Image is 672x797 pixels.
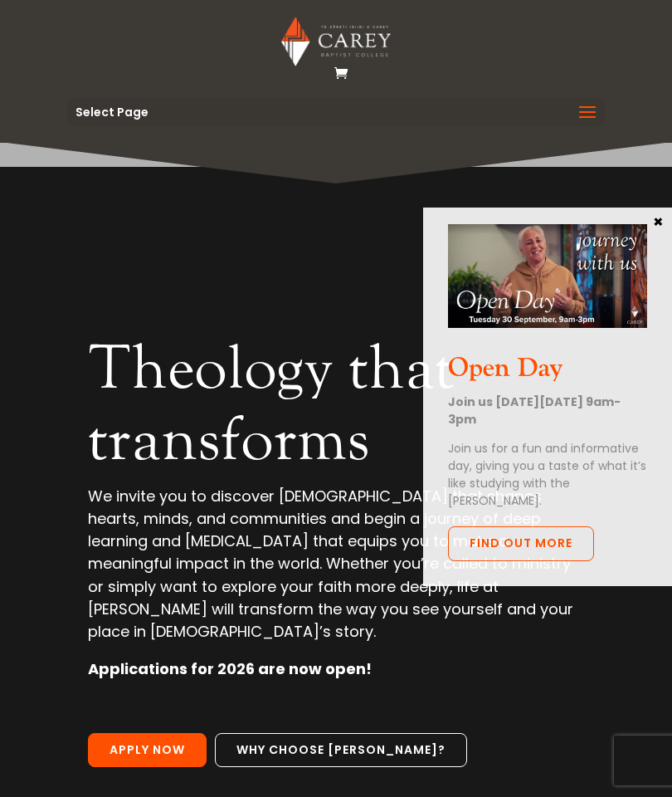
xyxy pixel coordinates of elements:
[448,526,594,561] a: Find out more
[281,17,390,66] img: Carey Baptist College
[75,106,149,118] span: Select Page
[448,394,621,428] strong: Join us [DATE][DATE] 9am-3pm
[88,333,585,485] h2: Theology that transforms
[88,733,207,768] a: Apply Now
[650,213,666,228] button: Close
[448,440,647,510] p: Join us for a fun and informative day, giving you a taste of what it’s like studying with the [PE...
[215,733,467,768] a: Why choose [PERSON_NAME]?
[88,485,585,658] p: We invite you to discover [DEMOGRAPHIC_DATA] that shapes hearts, minds, and communities and begin...
[88,658,372,679] strong: Applications for 2026 are now open!
[448,353,647,393] h3: Open Day
[448,314,647,333] a: Open Day Oct 2025
[448,224,647,329] img: Open Day Oct 2025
